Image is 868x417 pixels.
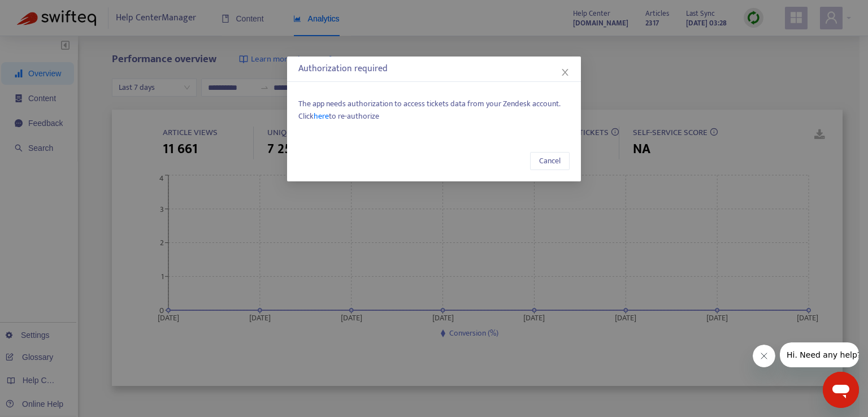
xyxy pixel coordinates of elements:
[298,98,570,110] span: The app needs authorization to access tickets data from your Zendesk account.
[823,372,859,408] iframe: Кнопка запуска окна обмена сообщениями
[7,8,81,17] span: Hi. Need any help?
[753,345,775,367] iframe: Закрыть сообщение
[530,152,570,170] button: Cancel
[298,62,570,76] div: Authorization required
[780,342,859,367] iframe: Сообщение от компании
[561,68,570,77] span: close
[539,155,561,167] span: Cancel
[559,66,571,79] button: Close
[314,110,329,123] span: here
[298,110,570,123] span: Click to re-authorize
